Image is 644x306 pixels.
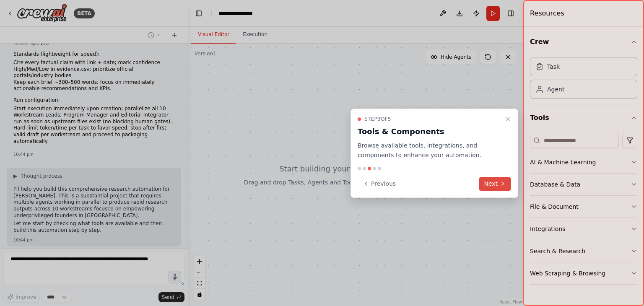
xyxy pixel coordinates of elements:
[364,116,391,122] span: Step 3 of 5
[358,126,501,137] h3: Tools & Components
[358,141,501,160] p: Browse available tools, integrations, and components to enhance your automation.
[503,114,513,124] button: Close walkthrough
[479,177,511,191] button: Next
[358,177,401,191] button: Previous
[193,8,205,19] button: Hide left sidebar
